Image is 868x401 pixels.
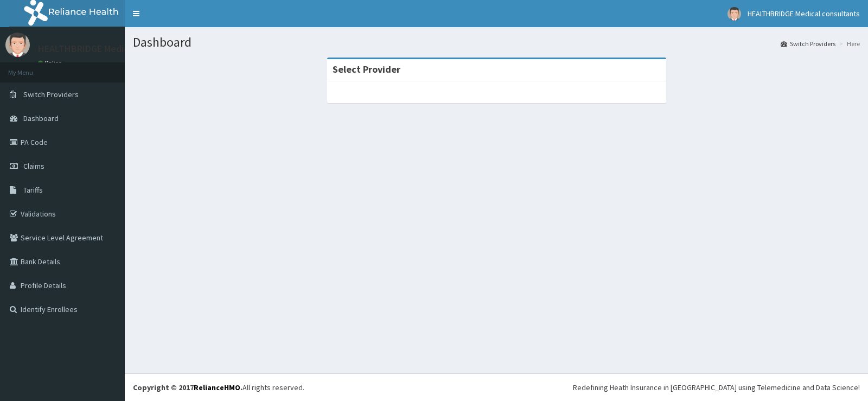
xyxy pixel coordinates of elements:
[38,44,189,54] p: HEALTHBRIDGE Medical consultants
[5,33,30,57] img: User Image
[837,39,860,48] li: Here
[133,35,860,49] h1: Dashboard
[333,63,400,75] strong: Select Provider
[23,185,43,195] span: Tariffs
[727,7,741,21] img: User Image
[748,9,860,18] span: HEALTHBRIDGE Medical consultants
[781,39,835,48] a: Switch Providers
[194,383,240,392] a: RelianceHMO
[133,383,242,392] strong: Copyright © 2017 .
[23,90,79,99] span: Switch Providers
[573,382,860,393] div: Redefining Heath Insurance in [GEOGRAPHIC_DATA] using Telemedicine and Data Science!
[125,373,868,401] footer: All rights reserved.
[38,59,64,67] a: Online
[23,113,59,123] span: Dashboard
[23,161,44,171] span: Claims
